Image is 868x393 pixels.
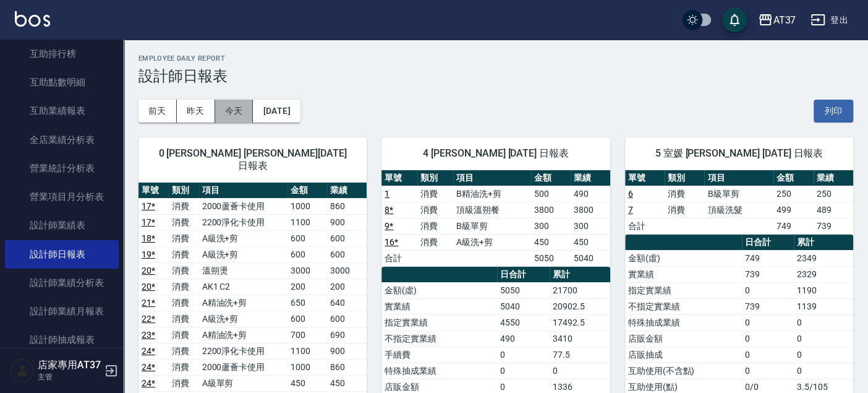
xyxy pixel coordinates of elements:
[742,298,794,314] td: 739
[38,371,101,382] p: 主管
[531,186,571,202] td: 500
[287,375,327,391] td: 450
[625,170,853,235] table: a dense table
[327,311,367,327] td: 600
[287,198,327,214] td: 1000
[497,314,550,330] td: 4550
[381,330,496,347] td: 不指定實業績
[169,375,199,391] td: 消費
[773,218,813,234] td: 749
[550,267,610,283] th: 累計
[773,170,813,186] th: 金額
[625,314,742,330] td: 特殊抽成業績
[199,343,288,359] td: 2200淨化卡使用
[417,202,453,218] td: 消費
[571,218,610,234] td: 300
[773,186,813,202] td: 250
[199,183,288,199] th: 項目
[327,183,367,199] th: 業績
[794,282,853,298] td: 1190
[531,202,571,218] td: 3800
[287,311,327,327] td: 600
[794,298,853,314] td: 1139
[722,7,747,32] button: save
[287,230,327,246] td: 600
[138,54,853,63] h2: Employee Daily Report
[625,298,742,314] td: 不指定實業績
[138,100,177,123] button: 前天
[5,326,119,354] a: 設計師抽成報表
[417,234,453,250] td: 消費
[571,250,610,266] td: 5040
[327,295,367,311] td: 640
[814,100,853,123] button: 列印
[550,298,610,314] td: 20902.5
[327,375,367,391] td: 450
[794,330,853,347] td: 0
[5,240,119,269] a: 設計師日報表
[497,330,550,347] td: 490
[531,170,571,186] th: 金額
[742,330,794,347] td: 0
[381,170,417,186] th: 單號
[327,198,367,214] td: 860
[177,100,215,123] button: 昨天
[287,183,327,199] th: 金額
[169,198,199,214] td: 消費
[287,262,327,279] td: 3000
[453,218,531,234] td: B級單剪
[814,202,853,218] td: 489
[327,230,367,246] td: 600
[571,186,610,202] td: 490
[625,282,742,298] td: 指定實業績
[5,297,119,326] a: 設計師業績月報表
[327,279,367,295] td: 200
[550,330,610,347] td: 3410
[531,218,571,234] td: 300
[199,311,288,327] td: A級洗+剪
[5,154,119,183] a: 營業統計分析表
[814,218,853,234] td: 739
[169,359,199,375] td: 消費
[417,218,453,234] td: 消費
[381,298,496,314] td: 實業績
[327,359,367,375] td: 860
[169,246,199,262] td: 消費
[497,298,550,314] td: 5040
[665,186,704,202] td: 消費
[5,183,119,211] a: 營業項目月分析表
[138,183,169,199] th: 單號
[806,9,853,32] button: 登出
[381,282,496,298] td: 金額(虛)
[327,262,367,279] td: 3000
[814,170,853,186] th: 業績
[5,40,119,68] a: 互助排行榜
[742,250,794,266] td: 749
[199,262,288,279] td: 溫朔燙
[385,189,389,199] a: 1
[497,363,550,379] td: 0
[381,314,496,330] td: 指定實業績
[5,68,119,97] a: 互助點數明細
[625,250,742,266] td: 金額(虛)
[169,230,199,246] td: 消費
[396,147,595,160] span: 4 [PERSON_NAME] [DATE] 日報表
[153,147,352,172] span: 0 [PERSON_NAME] [PERSON_NAME][DATE] 日報表
[571,202,610,218] td: 3800
[169,311,199,327] td: 消費
[199,359,288,375] td: 2000蘆薈卡使用
[169,214,199,230] td: 消費
[287,327,327,343] td: 700
[531,234,571,250] td: 450
[453,186,531,202] td: B精油洗+剪
[742,235,794,251] th: 日合計
[814,186,853,202] td: 250
[550,347,610,363] td: 77.5
[742,314,794,330] td: 0
[550,282,610,298] td: 21700
[453,170,531,186] th: 項目
[215,100,253,123] button: 今天
[287,359,327,375] td: 1000
[169,343,199,359] td: 消費
[497,267,550,283] th: 日合計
